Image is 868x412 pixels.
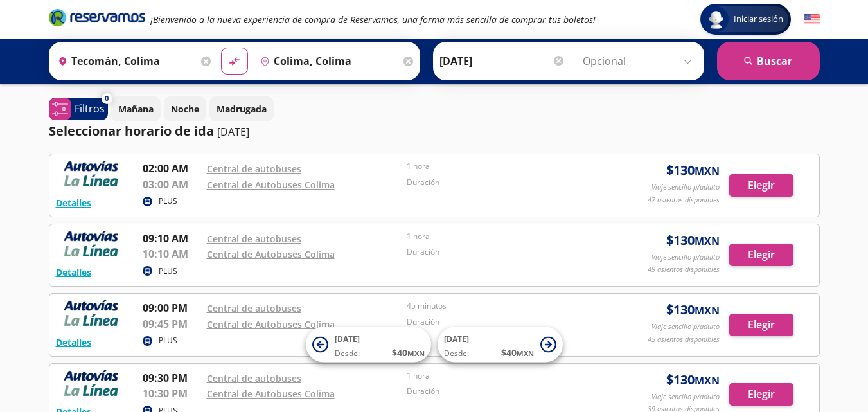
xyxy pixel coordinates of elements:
[695,234,720,248] small: MXN
[143,161,200,176] p: 02:00 AM
[105,93,109,104] span: 0
[56,300,127,326] img: RESERVAMOS
[159,335,177,346] p: PLUS
[118,102,154,116] p: Mañana
[207,233,301,245] a: Central de autobuses
[56,265,91,279] button: Detalles
[207,302,301,314] a: Central de autobuses
[804,12,820,28] button: English
[407,161,601,172] p: 1 hora
[143,386,200,401] p: 10:30 PM
[306,327,431,363] button: [DATE]Desde:$40MXN
[439,45,565,77] input: Elegir Fecha
[56,336,91,349] button: Detalles
[171,102,199,116] p: Noche
[143,370,200,386] p: 09:30 PM
[143,231,200,246] p: 09:10 AM
[209,96,274,121] button: Madrugada
[651,391,720,402] p: Viaje sencillo p/adulto
[49,8,145,31] a: Brand Logo
[53,45,198,77] input: Buscar Origen
[438,327,563,363] button: [DATE]Desde:$40MXN
[150,13,596,26] em: ¡Bienvenido a la nueva experiencia de compra de Reservamos, una forma más sencilla de comprar tus...
[255,45,400,77] input: Buscar Destino
[407,300,601,312] p: 45 minutos
[392,346,425,359] span: $ 40
[49,98,108,120] button: 0Filtros
[407,348,425,358] small: MXN
[75,101,105,116] p: Filtros
[666,300,720,319] span: $ 130
[49,8,145,27] i: Brand Logo
[583,45,698,77] input: Opcional
[501,346,534,359] span: $ 40
[651,321,720,332] p: Viaje sencillo p/adulto
[666,161,720,180] span: $ 130
[666,231,720,250] span: $ 130
[56,196,91,210] button: Detalles
[729,174,793,197] button: Elegir
[729,383,793,406] button: Elegir
[444,334,469,345] span: [DATE]
[695,164,720,178] small: MXN
[159,195,177,207] p: PLUS
[143,246,200,262] p: 10:10 AM
[717,42,820,80] button: Buscar
[335,334,360,345] span: [DATE]
[651,182,720,193] p: Viaje sencillo p/adulto
[407,316,601,328] p: Duración
[159,265,177,277] p: PLUS
[207,248,335,260] a: Central de Autobuses Colima
[143,300,200,316] p: 09:00 PM
[517,348,534,358] small: MXN
[729,244,793,266] button: Elegir
[56,370,127,396] img: RESERVAMOS
[56,231,127,256] img: RESERVAMOS
[695,373,720,388] small: MXN
[56,161,127,186] img: RESERVAMOS
[49,121,214,141] p: Seleccionar horario de ida
[111,96,161,121] button: Mañana
[648,334,720,345] p: 45 asientos disponibles
[143,177,200,192] p: 03:00 AM
[207,179,335,191] a: Central de Autobuses Colima
[695,303,720,318] small: MXN
[217,124,249,139] p: [DATE]
[666,370,720,390] span: $ 130
[651,252,720,263] p: Viaje sencillo p/adulto
[407,231,601,242] p: 1 hora
[648,264,720,275] p: 49 asientos disponibles
[407,370,601,382] p: 1 hora
[217,102,267,116] p: Madrugada
[207,372,301,384] a: Central de autobuses
[444,348,469,359] span: Desde:
[207,163,301,175] a: Central de autobuses
[207,388,335,400] a: Central de Autobuses Colima
[207,318,335,330] a: Central de Autobuses Colima
[729,13,788,26] span: Iniciar sesión
[335,348,360,359] span: Desde:
[143,316,200,332] p: 09:45 PM
[407,177,601,188] p: Duración
[407,386,601,397] p: Duración
[164,96,206,121] button: Noche
[407,246,601,258] p: Duración
[729,314,793,336] button: Elegir
[648,195,720,206] p: 47 asientos disponibles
